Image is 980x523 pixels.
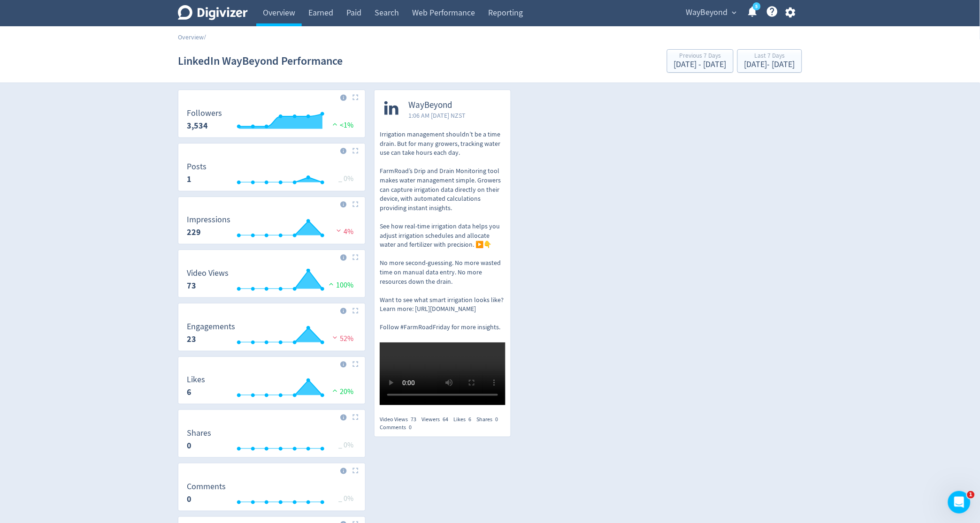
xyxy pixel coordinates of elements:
img: Placeholder [352,308,359,314]
span: 0 [495,416,498,423]
span: 1 [967,491,975,499]
strong: 6 [187,387,191,398]
text: 5 [756,3,758,10]
div: [DATE] - [DATE] [744,61,795,69]
dt: Comments [187,481,226,492]
div: Previous 7 Days [674,53,727,61]
a: Overview [178,33,204,41]
strong: 0 [187,440,191,451]
button: WayBeyond [683,5,739,20]
img: Placeholder [352,148,359,154]
dt: Likes [187,374,205,385]
div: Viewers [421,416,453,424]
div: Likes [453,416,476,424]
a: 5 [753,2,761,10]
strong: 0 [187,493,191,505]
span: / [204,33,206,41]
strong: 3,534 [187,120,208,131]
strong: 73 [187,280,196,291]
span: 4% [334,227,353,236]
strong: 229 [187,227,201,238]
span: 73 [411,416,416,423]
span: _ 0% [338,174,353,183]
div: Shares [476,416,503,424]
iframe: Intercom live chat [948,491,971,514]
a: WayBeyond1:06 AM [DATE] NZSTIrrigation management shouldn’t be a time drain. But for many growers... [375,90,511,408]
strong: 23 [187,334,196,345]
dt: Posts [187,161,207,172]
dt: Shares [187,428,211,439]
span: <1% [330,121,353,130]
svg: Video Views 73 [182,269,361,294]
button: Previous 7 Days[DATE] - [DATE] [667,49,734,73]
dt: Followers [187,108,222,119]
span: _ 0% [338,494,353,503]
dt: Engagements [187,321,235,332]
img: positive-performance.svg [330,121,340,128]
span: WayBeyond [686,5,728,20]
button: Last 7 Days[DATE]- [DATE] [737,49,802,73]
svg: Posts 1 [182,162,361,187]
img: negative-performance.svg [330,334,340,341]
img: Placeholder [352,468,359,474]
div: Last 7 Days [744,53,795,61]
div: Comments [380,424,417,432]
svg: Shares 0 [182,429,361,454]
span: 64 [443,416,448,423]
img: Placeholder [352,201,359,207]
span: 100% [327,280,353,290]
dt: Video Views [187,268,229,279]
span: expand_more [730,8,739,17]
p: Irrigation management shouldn’t be a time drain. But for many growers, tracking water use can tak... [380,130,505,332]
h1: LinkedIn WayBeyond Performance [178,46,343,76]
dt: Impressions [187,214,230,225]
div: [DATE] - [DATE] [674,61,727,69]
span: 6 [468,416,471,423]
svg: Impressions 229 [182,215,361,240]
img: positive-performance.svg [330,387,340,394]
span: _ 0% [338,440,353,450]
span: 0 [409,424,412,431]
div: Video Views [380,416,421,424]
span: 52% [330,334,353,343]
img: Placeholder [352,414,359,420]
svg: Comments 0 [182,482,361,507]
img: negative-performance.svg [334,227,344,234]
span: WayBeyond [408,100,466,111]
span: 20% [330,387,353,396]
span: 1:06 AM [DATE] NZST [408,111,466,120]
svg: Followers 3,534 [182,109,361,134]
svg: Likes 6 [182,375,361,400]
img: Placeholder [352,254,359,260]
svg: Engagements 23 [182,322,361,347]
strong: 1 [187,174,191,185]
img: Placeholder [352,361,359,367]
img: Placeholder [352,94,359,100]
img: positive-performance.svg [327,280,336,288]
